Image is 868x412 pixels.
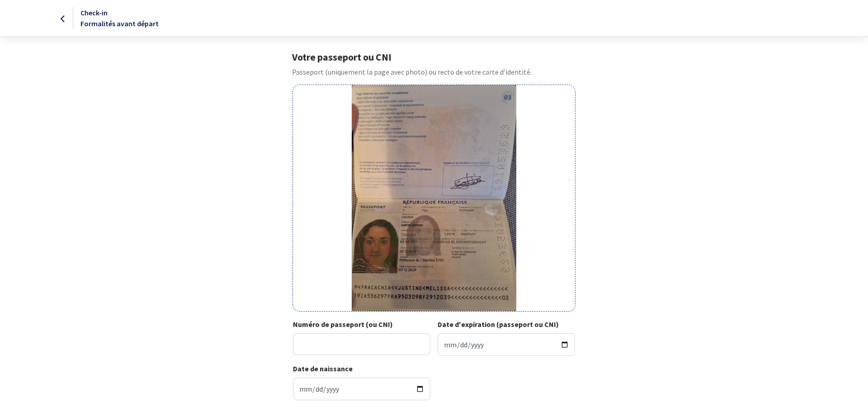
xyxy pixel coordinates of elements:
strong: Date de naissance [293,364,353,373]
img: cachia-justine.jpg [352,85,516,311]
span: Check-in Formalités avant départ [80,8,159,28]
strong: Numéro de passeport (ou CNI) [293,320,393,329]
p: Passeport (uniquement la page avec photo) ou recto de votre carte d’identité. [292,66,576,77]
h1: Votre passeport ou CNI [292,51,576,63]
strong: Date d'expiration (passeport ou CNI) [438,320,559,329]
